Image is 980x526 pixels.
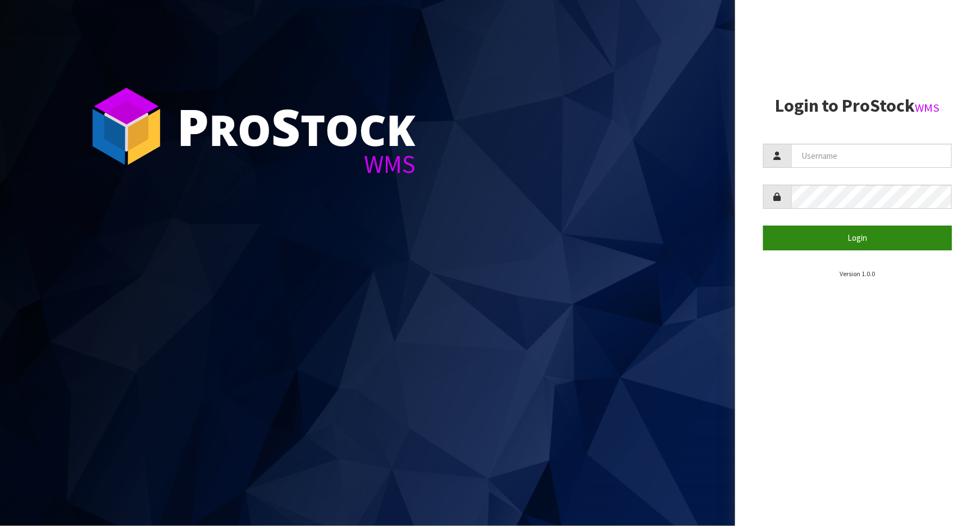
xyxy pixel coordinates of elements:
[177,92,209,161] span: P
[84,84,168,168] img: ProStock Cube
[177,101,416,152] div: ro tock
[177,152,416,177] div: WMS
[271,92,300,161] span: S
[915,100,940,115] small: WMS
[840,269,875,278] small: Version 1.0.0
[791,144,952,168] input: Username
[763,96,952,116] h2: Login to ProStock
[763,226,952,250] button: Login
